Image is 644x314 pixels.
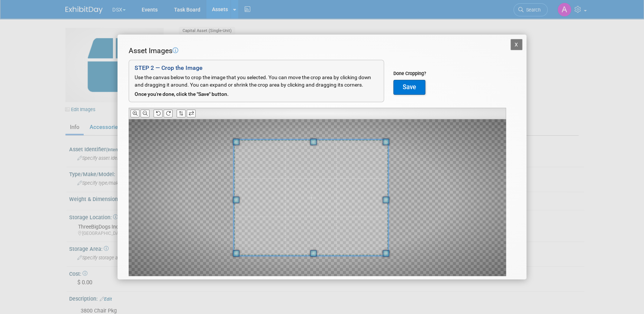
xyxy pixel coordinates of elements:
button: X [511,39,522,50]
button: Zoom Out [141,110,149,117]
button: Rotate Clockwise [164,110,173,117]
div: Done Cropping? [393,70,426,77]
button: Flip Horizontally [187,110,196,117]
button: Rotate Counter-clockwise [154,110,162,117]
div: Once you're done, click the "Save" button. [135,91,378,98]
button: Zoom In [131,110,139,117]
div: STEP 2 — Crop the Image [135,64,378,72]
button: Save [393,80,425,95]
button: Flip Vertically [177,110,186,117]
div: Asset Images [129,46,506,56]
span: Use the canvas below to crop the image that you selected. You can move the crop area by clicking ... [135,74,371,88]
